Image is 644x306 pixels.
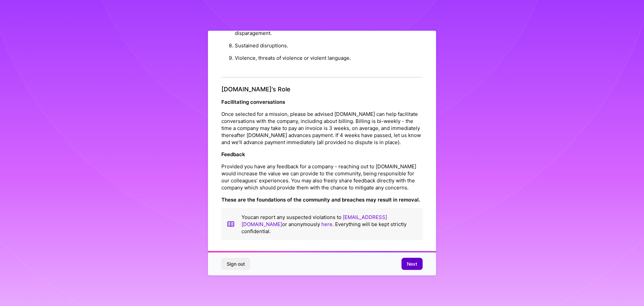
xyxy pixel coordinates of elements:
[401,258,423,270] button: Next
[221,258,250,270] button: Sign out
[227,213,235,234] img: book icon
[321,221,332,227] a: here
[241,214,387,227] a: [EMAIL_ADDRESS][DOMAIN_NAME]
[221,110,423,145] p: Once selected for a mission, please be advised [DOMAIN_NAME] can help facilitate conversations wi...
[221,196,420,203] strong: These are the foundations of the community and breaches may result in removal.
[227,261,245,267] span: Sign out
[241,213,417,234] p: You can report any suspected violations to or anonymously . Everything will be kept strictly conf...
[235,52,423,64] li: Violence, threats of violence or violent language.
[221,163,423,191] p: Provided you have any feedback for a company - reaching out to [DOMAIN_NAME] would increase the v...
[235,39,423,52] li: Sustained disruptions.
[221,86,423,93] h4: [DOMAIN_NAME]’s Role
[221,98,285,105] strong: Facilitating conversations
[221,151,245,157] strong: Feedback
[407,261,417,267] span: Next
